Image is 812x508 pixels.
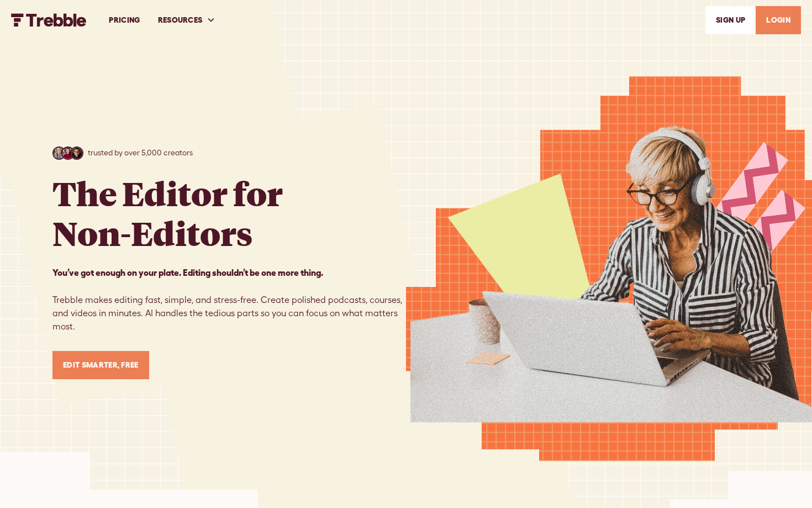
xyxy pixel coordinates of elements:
img: Trebble FM Logo [11,13,87,27]
strong: You’ve got enough on your plate. Editing shouldn’t be one more thing. ‍ [52,268,323,277]
a: LOGIN [756,6,801,34]
h1: The Editor for Non-Editors [52,173,283,253]
div: RESOURCES [149,1,225,39]
p: Trebble makes editing fast, simple, and stress-free. Create polished podcasts, courses, and video... [52,266,406,333]
div: RESOURCES [158,14,203,26]
a: Edit Smarter, Free [52,351,149,379]
a: SIGn UP [705,6,756,34]
a: home [11,13,87,27]
a: PRICING [100,1,149,39]
p: trusted by over 5,000 creators [88,147,193,159]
